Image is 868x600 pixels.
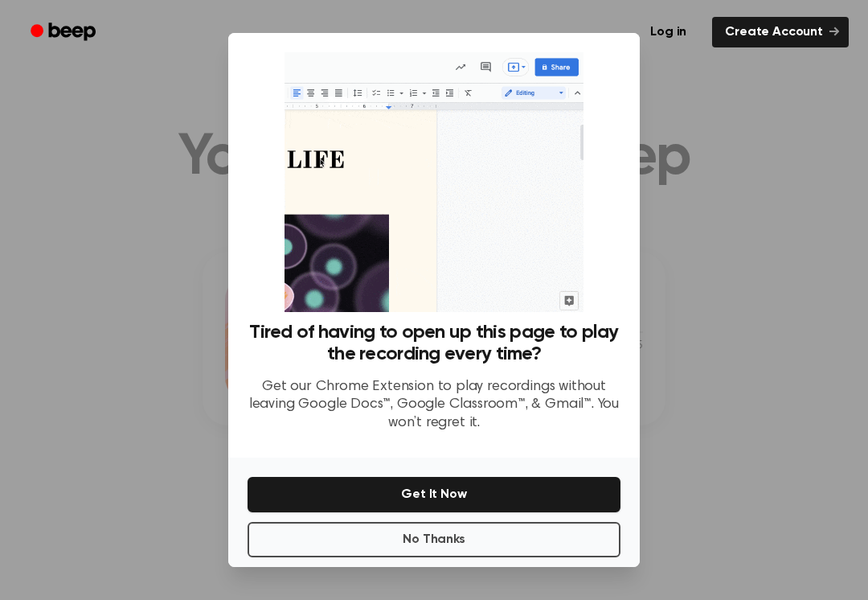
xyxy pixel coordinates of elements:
[712,17,849,47] a: Create Account
[248,522,620,557] button: No Thanks
[248,378,620,433] p: Get our Chrome Extension to play recordings without leaving Google Docs™, Google Classroom™, & Gm...
[634,14,702,51] a: Log in
[248,322,620,365] h3: Tired of having to open up this page to play the recording every time?
[285,52,583,312] img: Beep extension in action
[248,477,620,512] button: Get It Now
[19,17,110,48] a: Beep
